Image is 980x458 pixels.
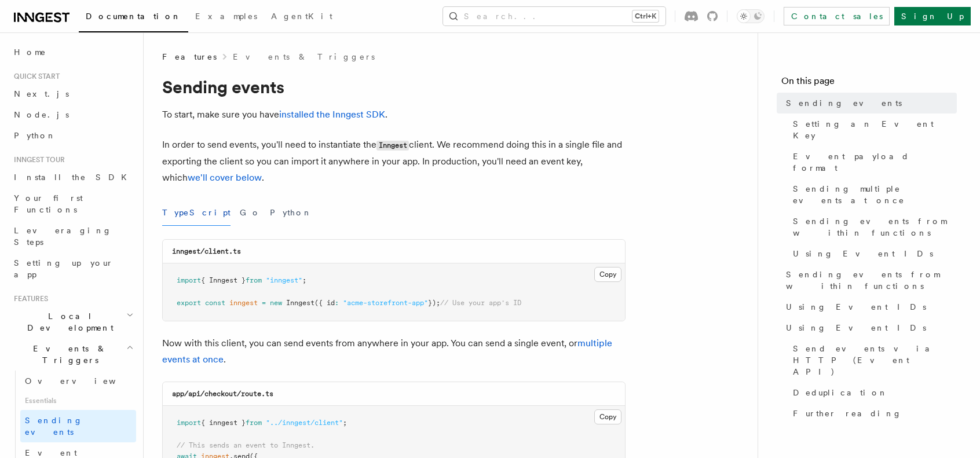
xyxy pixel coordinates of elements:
a: Overview [20,371,136,391]
span: }); [428,299,440,307]
button: Python [270,200,312,226]
button: Search...Ctrl+K [443,7,665,25]
span: Features [162,51,217,63]
span: ({ id [315,299,335,307]
a: Examples [188,3,264,31]
a: Sending multiple events at once [788,178,957,211]
button: Events & Triggers [9,338,136,371]
button: Go [240,200,261,226]
span: from [246,276,262,284]
button: TypeScript [162,200,231,226]
span: { inngest } [201,419,246,427]
span: Sending events from within functions [793,215,957,239]
span: Documentation [86,12,181,21]
span: Using Event IDs [793,248,933,259]
span: inngest [229,299,258,307]
button: Local Development [9,306,136,338]
span: Deduplication [793,387,888,398]
a: Sending events [781,93,957,113]
a: Events & Triggers [233,51,375,63]
span: Sending multiple events at once [793,183,957,206]
span: Send events via HTTP (Event API) [793,343,957,378]
a: Send events via HTTP (Event API) [788,338,957,382]
a: Your first Functions [9,188,136,220]
span: Further reading [793,408,902,419]
a: Contact sales [784,7,890,25]
span: Your first Functions [14,193,83,214]
span: Quick start [9,72,60,81]
span: Sending events [25,416,83,437]
span: ; [343,419,347,427]
span: Setting an Event Key [793,118,957,141]
a: Further reading [788,403,957,424]
a: installed the Inngest SDK [279,109,385,120]
span: Using Event IDs [786,301,926,313]
a: Install the SDK [9,167,136,188]
a: Node.js [9,104,136,125]
span: { Inngest } [201,276,246,284]
span: Sending events from within functions [786,269,957,292]
a: AgentKit [264,3,339,31]
a: multiple events at once [162,338,612,365]
span: Event payload format [793,151,957,174]
a: Deduplication [788,382,957,403]
span: Sending events [786,97,902,109]
a: Python [9,125,136,146]
a: Sending events from within functions [781,264,957,296]
span: const [205,299,225,307]
a: Home [9,42,136,63]
code: app/api/checkout/route.ts [172,390,273,398]
button: Toggle dark mode [737,9,765,23]
p: In order to send events, you'll need to instantiate the client. We recommend doing this in a sing... [162,137,626,186]
code: inngest/client.ts [172,247,241,255]
code: Inngest [376,141,409,151]
a: Event payload format [788,146,957,178]
span: = [262,299,266,307]
span: Leveraging Steps [14,226,112,247]
button: Copy [594,267,621,282]
span: Setting up your app [14,258,114,279]
span: Node.js [14,110,69,119]
span: "../inngest/client" [266,419,343,427]
span: Essentials [20,391,136,410]
h1: Sending events [162,76,626,97]
a: Leveraging Steps [9,220,136,252]
span: Examples [195,12,257,21]
span: Local Development [9,310,126,334]
span: import [177,276,201,284]
span: "acme-storefront-app" [343,299,428,307]
span: // Use your app's ID [440,299,521,307]
span: export [177,299,201,307]
span: Next.js [14,89,69,98]
span: // This sends an event to Inngest. [177,441,315,449]
span: Home [14,46,46,58]
p: To start, make sure you have . [162,107,626,123]
a: Setting up your app [9,252,136,285]
a: Sending events from within functions [788,211,957,243]
span: Python [14,131,56,140]
span: new [270,299,282,307]
button: Copy [594,409,621,424]
p: Now with this client, you can send events from anywhere in your app. You can send a single event,... [162,335,626,368]
a: Sending events [20,410,136,442]
kbd: Ctrl+K [632,10,659,22]
span: AgentKit [271,12,332,21]
a: Sign Up [894,7,971,25]
span: Events & Triggers [9,343,126,366]
span: Inngest tour [9,155,65,164]
span: Features [9,294,48,303]
span: Overview [25,376,144,386]
span: Using Event IDs [786,322,926,334]
span: Install the SDK [14,173,134,182]
span: from [246,419,262,427]
span: Inngest [286,299,315,307]
span: "inngest" [266,276,302,284]
span: import [177,419,201,427]
a: Next.js [9,83,136,104]
span: ; [302,276,306,284]
a: Setting an Event Key [788,113,957,146]
a: Using Event IDs [781,296,957,317]
a: we'll cover below [188,172,262,183]
h4: On this page [781,74,957,93]
a: Documentation [79,3,188,32]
